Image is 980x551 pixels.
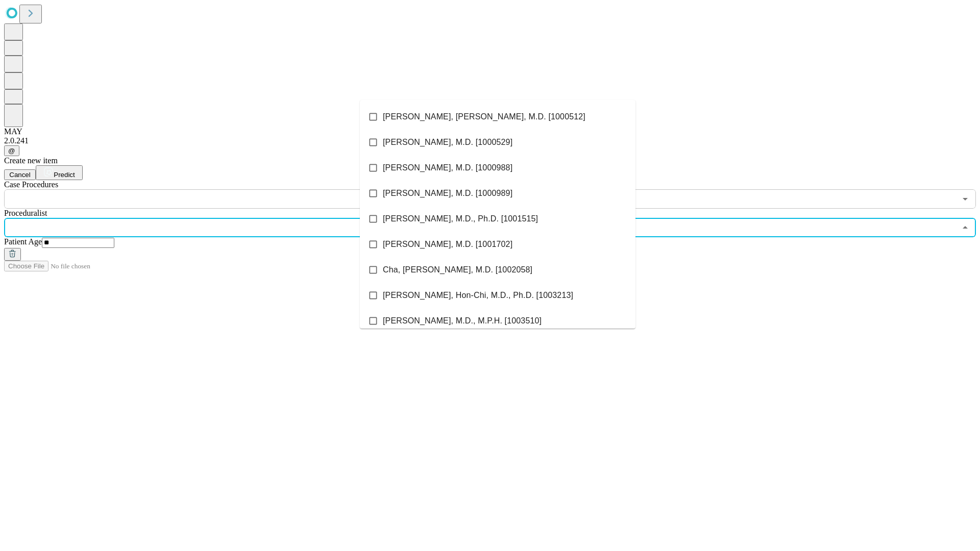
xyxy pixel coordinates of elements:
[383,213,538,225] span: [PERSON_NAME], M.D., Ph.D. [1001515]
[9,171,31,179] span: Cancel
[4,209,47,217] span: Proceduralist
[4,136,976,145] div: 2.0.241
[36,165,83,180] button: Predict
[958,220,972,235] button: Close
[4,127,976,136] div: MAY
[383,264,532,276] span: Cha, [PERSON_NAME], M.D. [1002058]
[383,111,585,123] span: [PERSON_NAME], [PERSON_NAME], M.D. [1000512]
[4,180,58,189] span: Scheduled Procedure
[383,238,512,251] span: [PERSON_NAME], M.D. [1001702]
[4,237,42,246] span: Patient Age
[383,162,512,174] span: [PERSON_NAME], M.D. [1000988]
[383,315,542,327] span: [PERSON_NAME], M.D., M.P.H. [1003510]
[4,145,19,156] button: @
[383,289,573,302] span: [PERSON_NAME], Hon-Chi, M.D., Ph.D. [1003213]
[54,171,75,179] span: Predict
[383,136,512,148] span: [PERSON_NAME], M.D. [1000529]
[958,192,972,206] button: Open
[383,187,512,199] span: [PERSON_NAME], M.D. [1000989]
[4,156,58,165] span: Create new item
[8,147,15,155] span: @
[4,169,36,180] button: Cancel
